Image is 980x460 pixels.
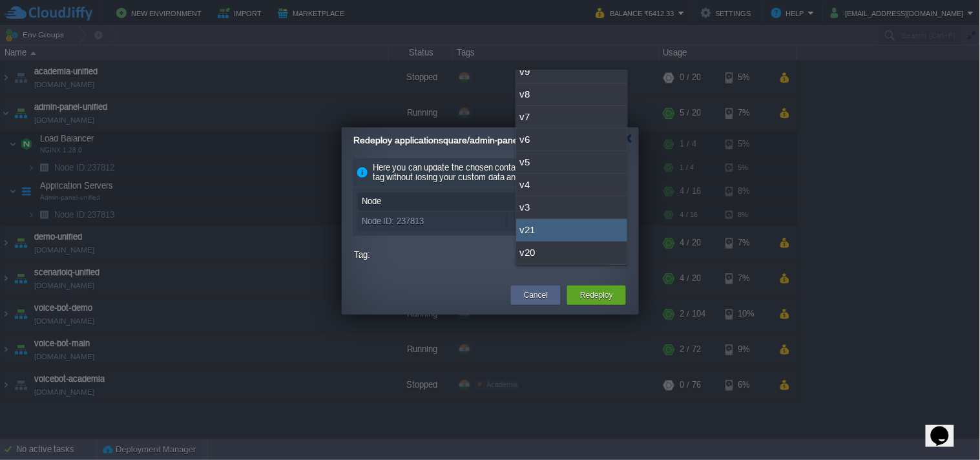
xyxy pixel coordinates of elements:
[353,158,628,187] div: Here you can update the chosen containers to another template tag without losing your custom data...
[359,193,506,210] div: Node
[926,408,967,447] iframe: chat widget
[507,213,623,230] div: v20
[354,247,512,263] label: Tag:
[516,129,627,151] div: v6
[516,219,627,242] div: v21
[524,289,548,302] button: Cancel
[507,193,623,210] div: Tag
[359,213,506,230] div: Node ID: 237813
[516,61,627,83] div: v9
[516,174,627,196] div: v4
[516,106,627,129] div: v7
[516,83,627,106] div: v8
[353,135,596,145] span: Redeploy applicationsquare/admin-panel-unified containers
[516,242,627,264] div: v20
[516,151,627,174] div: v5
[516,196,627,219] div: v3
[580,289,613,302] button: Redeploy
